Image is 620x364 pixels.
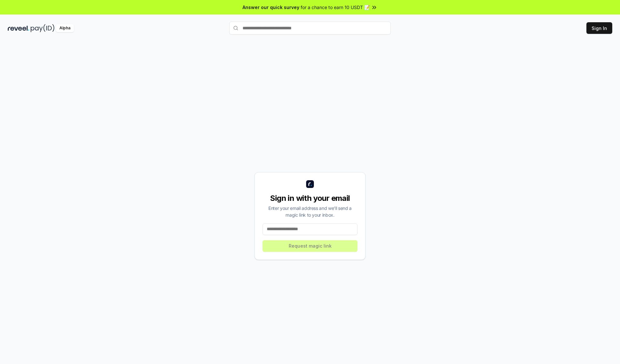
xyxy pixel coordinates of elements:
div: Sign in with your email [263,193,357,203]
img: logo_small [306,180,314,188]
div: Alpha [56,24,74,32]
img: reveel_dark [8,24,29,32]
span: for a chance to earn 10 USDT 📝 [301,4,370,11]
button: Sign In [586,22,612,34]
div: Enter your email address and we’ll send a magic link to your inbox. [263,205,357,218]
img: pay_id [31,24,55,32]
span: Answer our quick survey [243,4,299,11]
